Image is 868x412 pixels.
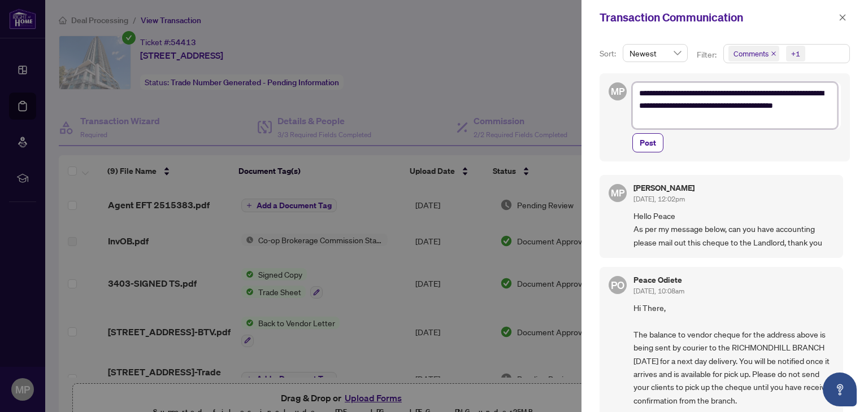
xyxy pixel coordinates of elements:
button: Open asap [823,372,857,406]
span: Post [640,134,656,152]
div: +1 [791,48,800,59]
div: Transaction Communication [600,9,835,26]
span: [DATE], 10:08am [633,287,684,295]
h5: Peace Odiete [633,276,684,284]
span: MP [611,186,624,200]
span: close [771,51,776,56]
span: MP [611,84,624,99]
span: Comments [734,48,769,59]
span: close [839,14,847,21]
span: Hello Peace As per my message below, can you have accounting please mail out this cheque to the L... [633,209,834,249]
button: Post [632,133,663,152]
span: Newest [630,45,681,62]
h5: [PERSON_NAME] [633,184,695,192]
p: Filter: [697,49,718,61]
span: PO [611,277,624,293]
span: Comments [728,46,779,62]
p: Sort: [600,47,618,60]
span: [DATE], 12:02pm [633,195,685,203]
